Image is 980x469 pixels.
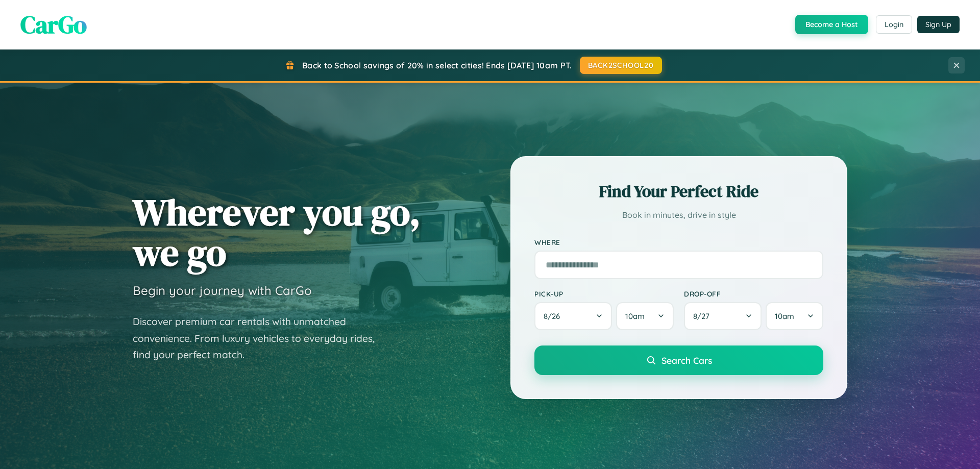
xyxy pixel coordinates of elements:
button: Search Cars [534,345,823,375]
label: Drop-off [684,289,823,298]
p: Book in minutes, drive in style [534,208,823,223]
button: Login [876,15,912,34]
span: 10am [775,311,794,321]
label: Pick-up [534,289,674,298]
h2: Find Your Perfect Ride [534,180,823,203]
button: BACK2SCHOOL20 [580,57,662,74]
span: 8 / 26 [544,311,565,321]
button: Sign Up [917,16,960,33]
span: Search Cars [661,355,712,366]
label: Where [534,238,823,246]
button: 10am [616,302,674,330]
h3: Begin your journey with CarGo [133,283,312,298]
button: 8/27 [684,302,762,330]
button: 8/26 [534,302,612,330]
span: 8 / 27 [693,311,715,321]
button: 10am [766,302,823,330]
span: 10am [625,311,645,321]
p: Discover premium car rentals with unmatched convenience. From luxury vehicles to everyday rides, ... [133,313,388,363]
h1: Wherever you go, we go [133,192,421,273]
button: Become a Host [795,15,868,34]
span: Back to School savings of 20% in select cities! Ends [DATE] 10am PT. [302,60,572,70]
span: CarGo [20,8,87,41]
